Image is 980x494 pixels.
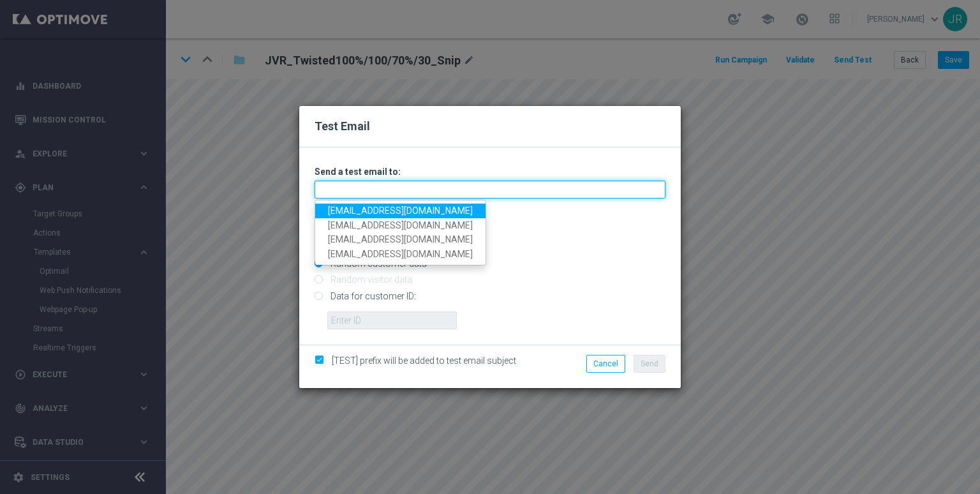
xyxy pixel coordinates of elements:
a: [EMAIL_ADDRESS][DOMAIN_NAME] [315,232,486,247]
a: [EMAIL_ADDRESS][DOMAIN_NAME] [315,218,486,233]
span: Send [641,359,658,368]
button: Send [634,355,665,373]
h2: Test Email [315,119,665,134]
button: Cancel [586,355,625,373]
p: Separate multiple addresses with commas [315,202,665,213]
p: Email with customer data [315,239,665,250]
input: Enter ID [327,311,457,329]
a: [EMAIL_ADDRESS][DOMAIN_NAME] [315,204,486,218]
span: [TEST] prefix will be added to test email subject [332,356,516,366]
h3: Send a test email to: [315,166,665,177]
a: [EMAIL_ADDRESS][DOMAIN_NAME] [315,247,486,262]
